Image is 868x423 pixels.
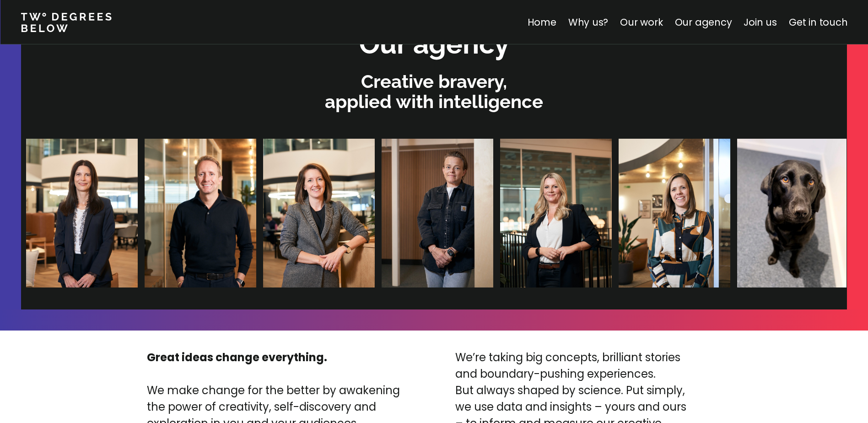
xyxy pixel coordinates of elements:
[674,16,732,29] a: Our agency
[263,139,374,287] img: Gemma
[26,71,842,112] p: Creative bravery, applied with intelligence
[527,16,556,29] a: Home
[500,139,611,287] img: Halina
[620,16,663,29] a: Our work
[26,139,137,287] img: Clare
[147,350,327,365] strong: Great ideas change everything.
[568,16,608,29] a: Why us?
[789,16,847,29] a: Get in touch
[381,139,493,287] img: Dani
[618,139,730,287] img: Lizzie
[744,16,777,29] a: Join us
[144,139,256,287] img: James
